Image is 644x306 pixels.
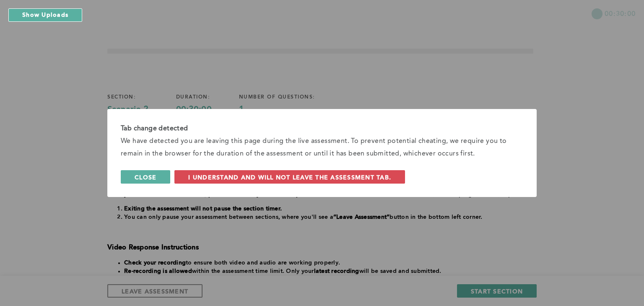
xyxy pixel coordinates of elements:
[121,122,523,135] div: Tab change detected
[8,8,82,22] button: Show Uploads
[135,173,156,181] span: Close
[174,170,405,184] button: I understand and will not leave the assessment tab.
[121,170,170,184] button: Close
[188,173,391,181] span: I understand and will not leave the assessment tab.
[121,135,523,160] div: We have detected you are leaving this page during the live assessment. To prevent potential cheat...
